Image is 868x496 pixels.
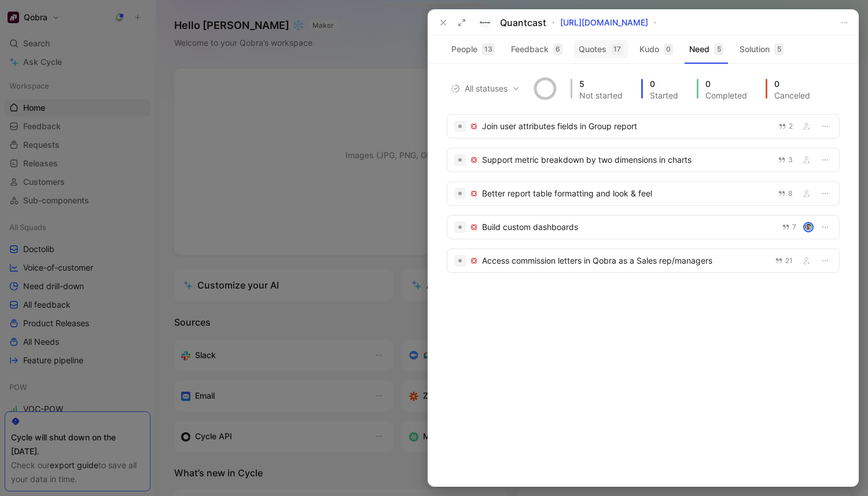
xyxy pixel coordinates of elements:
button: 3 [775,154,795,166]
img: logo [479,17,491,28]
div: 13 [482,43,495,55]
div: Support metric breakdown by two dimensions in charts [482,153,771,167]
span: 7 [792,224,796,231]
a: 💢Access commission letters in Qobra as a Sales rep/managers21 [447,249,840,273]
span: All statuses [451,82,520,96]
div: 5 [579,80,623,88]
div: Better report table formatting and look & feel [482,187,771,200]
button: Need [685,40,728,59]
div: 0 [774,80,810,88]
button: People [447,40,499,59]
button: 7 [779,221,799,234]
button: Kudo [635,40,678,59]
div: 17 [611,43,623,55]
span: 21 [785,257,793,264]
div: Join user attributes fields in Group report [482,119,771,133]
a: 💢Support metric breakdown by two dimensions in charts3 [447,148,840,172]
img: 💢 [470,224,477,231]
span: 8 [788,190,793,197]
div: Started [650,92,678,100]
div: Quantcast [500,16,546,30]
button: Feedback [506,40,567,59]
div: 6 [553,43,562,55]
button: 2 [776,120,795,133]
img: avatar [804,223,812,231]
button: Solution [735,40,788,59]
span: 3 [788,156,793,163]
div: 0 [664,43,673,55]
div: 5 [714,43,723,55]
div: 0 [650,80,678,88]
div: Access commission letters in Qobra as a Sales rep/managers [482,254,768,268]
img: 💢 [470,257,477,264]
button: All statuses [447,81,524,96]
div: Canceled [774,92,810,100]
a: 💢Join user attributes fields in Group report2 [447,114,840,138]
span: 2 [789,123,793,130]
a: 💢Build custom dashboards7avatar [447,215,840,239]
img: 💢 [470,123,477,130]
div: 5 [774,43,784,55]
button: Quotes [574,40,628,59]
button: 8 [775,187,795,200]
div: 0 [705,80,747,88]
a: 💢Better report table formatting and look & feel8 [447,181,840,206]
div: Not started [579,92,623,100]
div: Build custom dashboards [482,220,775,234]
div: Completed [705,92,747,100]
a: [URL][DOMAIN_NAME] [560,17,648,27]
img: 💢 [470,190,477,197]
img: 💢 [470,156,477,163]
button: 21 [773,254,795,267]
